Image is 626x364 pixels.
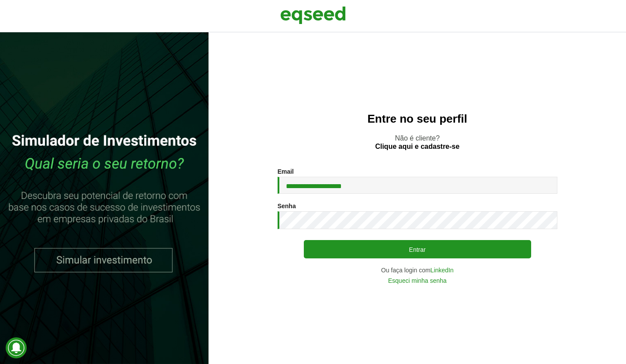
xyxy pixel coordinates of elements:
[278,267,557,273] div: Ou faça login com
[278,168,294,175] label: Email
[431,267,454,273] a: LinkedIn
[304,240,531,258] button: Entrar
[280,4,346,26] img: EqSeed Logo
[278,203,296,209] label: Senha
[388,278,447,284] a: Esqueci minha senha
[226,134,609,151] p: Não é cliente?
[226,113,609,125] h2: Entre no seu perfil
[375,143,459,150] a: Clique aqui e cadastre-se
